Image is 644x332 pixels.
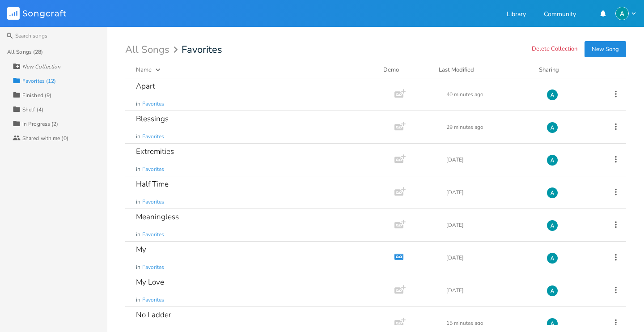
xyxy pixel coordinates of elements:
[125,46,181,54] div: All Songs
[439,66,474,74] div: Last Modified
[446,222,536,228] div: [DATE]
[136,133,140,140] span: in
[539,65,593,74] div: Sharing
[383,65,428,74] div: Demo
[136,148,174,155] div: Extremities
[136,198,140,206] span: in
[439,65,528,74] button: Last Modified
[136,296,140,304] span: in
[532,46,577,53] button: Delete Collection
[446,157,536,162] div: [DATE]
[446,320,536,326] div: 15 minutes ago
[22,136,68,141] div: Shared with me (0)
[136,166,140,173] span: in
[615,7,629,20] img: Alex
[446,288,536,293] div: [DATE]
[182,45,222,55] span: Favorites
[136,65,373,74] button: Name
[142,198,164,206] span: Favorites
[446,190,536,195] div: [DATE]
[547,252,558,264] img: Alex
[142,264,164,271] span: Favorites
[507,11,526,19] a: Library
[446,124,536,130] div: 29 minutes ago
[22,107,43,112] div: Shelf (4)
[142,166,164,173] span: Favorites
[142,133,164,140] span: Favorites
[446,92,536,97] div: 40 minutes ago
[22,93,51,98] div: Finished (9)
[136,231,140,238] span: in
[547,187,558,199] img: Alex
[136,115,169,123] div: Blessings
[22,121,59,127] div: In Progress (2)
[136,213,179,221] div: Meaningless
[136,246,146,253] div: My
[22,78,56,84] div: Favorites (12)
[136,278,164,286] div: My Love
[547,89,558,101] img: Alex
[585,41,626,57] button: New Song
[136,66,152,74] div: Name
[142,296,164,304] span: Favorites
[547,220,558,231] img: Alex
[446,255,536,260] div: [DATE]
[22,64,60,69] div: New Collection
[547,154,558,166] img: Alex
[136,82,155,90] div: Apart
[547,318,558,329] img: Alex
[142,231,164,238] span: Favorites
[547,122,558,133] img: Alex
[142,100,164,108] span: Favorites
[7,49,43,55] div: All Songs (28)
[136,264,140,271] span: in
[136,100,140,108] span: in
[544,11,576,19] a: Community
[136,311,171,319] div: No Ladder
[136,180,169,188] div: Half Time
[547,285,558,297] img: Alex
